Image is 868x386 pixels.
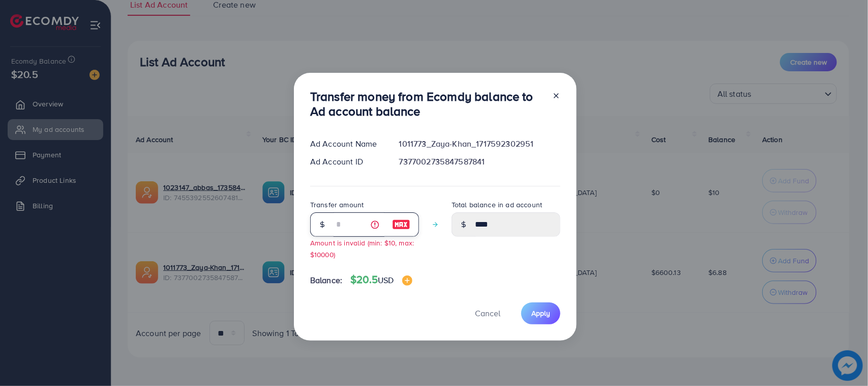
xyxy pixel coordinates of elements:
div: Ad Account ID [302,156,391,168]
span: Balance: [310,274,342,286]
div: 1011773_Zaya-Khan_1717592302951 [391,138,568,150]
label: Transfer amount [310,200,364,210]
small: Amount is invalid (min: $10, max: $10000) [310,238,414,259]
button: Apply [521,302,560,324]
img: image [392,218,410,231]
h3: Transfer money from Ecomdy balance to Ad account balance [310,89,544,119]
div: Ad Account Name [302,138,391,150]
span: Apply [531,308,550,318]
span: USD [378,274,394,286]
img: image [402,275,412,286]
label: Total balance in ad account [452,200,542,210]
span: Cancel [475,308,500,319]
div: 7377002735847587841 [391,156,568,168]
h4: $20.5 [350,273,412,286]
button: Cancel [462,302,513,324]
